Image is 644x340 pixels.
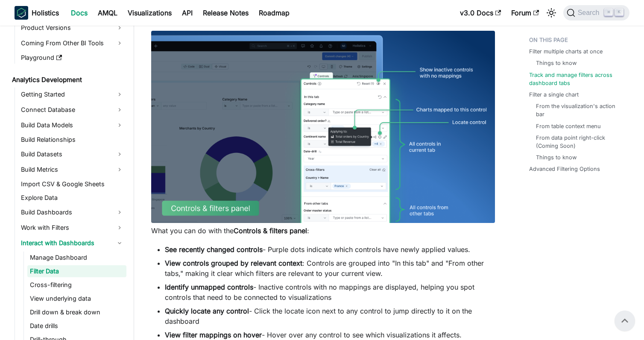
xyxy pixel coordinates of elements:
a: From table context menu [536,122,601,130]
img: Holistics [15,6,28,20]
a: Build Relationships [18,134,126,146]
a: Build Dashboards [18,205,126,219]
li: - Click the locate icon next to any control to jump directly to it on the dashboard [165,306,495,326]
b: Holistics [32,8,59,18]
a: Forum [506,6,544,20]
button: Search (Command+K) [563,5,629,21]
a: Build Data Models [18,118,126,132]
a: HolisticsHolistics [15,6,59,20]
kbd: ⌘ [604,9,613,16]
a: Getting Started [18,88,126,101]
button: Switch between dark and light mode (currently light mode) [544,6,558,20]
li: : Controls are grouped into "In this tab" and "From other tabs," making it clear which filters ar... [165,258,495,278]
a: Things to know [536,59,577,67]
a: Coming From Other BI Tools [18,36,126,50]
strong: See recently changed controls [165,245,263,254]
a: Work with Filters [18,221,126,234]
a: From data point right-click (Coming Soon) [536,134,621,150]
strong: Controls & filters panel [234,226,307,235]
button: Scroll back to top [615,311,635,331]
a: v3.0 Docs [455,6,506,20]
a: Track and manage filters across dashboard tabs [529,71,624,87]
a: Advanced Filtering Options [529,165,600,173]
a: Things to know [536,153,577,161]
a: Drill down & break down [27,306,126,318]
p: What you can do with the : [151,226,495,236]
a: View underlying data [27,293,126,305]
a: Analytics Development [9,74,126,86]
strong: Quickly locate any control [165,307,249,315]
a: Visualizations [123,6,177,20]
strong: View filter mappings on hover [165,331,262,339]
a: Build Metrics [18,163,126,176]
a: Explore Data [18,192,126,204]
a: From the visualization's action bar [536,102,621,118]
a: API [177,6,198,20]
a: Release Notes [198,6,254,20]
a: Filter a single chart [529,91,579,99]
a: Docs [66,6,93,20]
a: Date drills [27,320,126,332]
a: AMQL [93,6,123,20]
li: - Purple dots indicate which controls have newly applied values. [165,244,495,255]
a: Import CSV & Google Sheets [18,178,126,190]
li: - Inactive controls with no mappings are displayed, helping you spot controls that need to be con... [165,282,495,302]
kbd: K [615,9,624,16]
a: Manage Dashboard [27,252,126,264]
a: Filter multiple charts at once [529,47,603,56]
strong: View controls grouped by relevant context [165,259,302,267]
strong: Identify unmapped controls [165,283,253,291]
a: Connect Database [18,103,126,117]
a: Build Datasets [18,147,126,161]
a: Product Versions [18,21,126,35]
a: Playground [18,52,126,64]
span: Search [575,9,605,17]
a: Filter Data [27,265,126,277]
nav: Docs sidebar [6,26,134,340]
a: Roadmap [254,6,295,20]
a: Interact with Dashboards [18,236,126,250]
a: Cross-filtering [27,279,126,291]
